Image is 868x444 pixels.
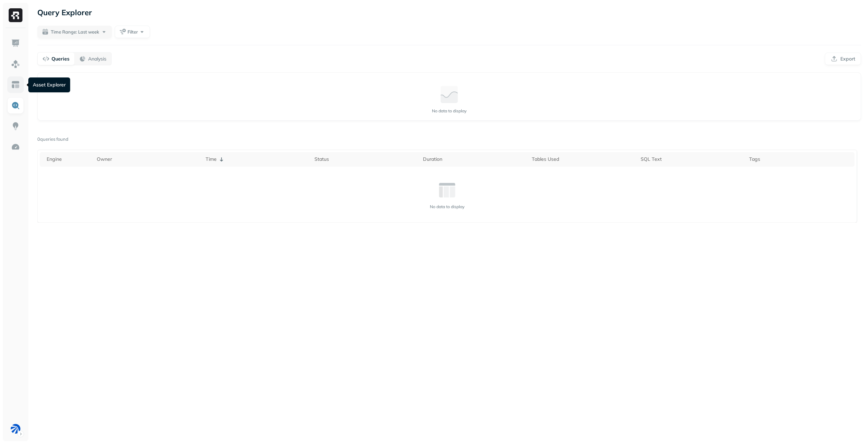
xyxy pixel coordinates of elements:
img: Asset Explorer [11,80,20,89]
div: Owner [97,156,199,163]
span: Filter [128,29,138,35]
div: Tables Used [532,156,634,163]
p: Queries [51,56,69,62]
div: Duration [423,156,525,163]
div: Engine [47,156,90,163]
p: 0 queries found [37,136,68,143]
img: BAM Dev [11,424,20,434]
p: No data to display [430,204,464,209]
div: Tags [749,156,851,163]
img: Assets [11,59,20,68]
img: Optimization [11,142,20,151]
img: Insights [11,122,20,131]
div: Asset Explorer [28,77,70,92]
button: Export [825,53,861,65]
button: Time Range: Last week [37,26,112,38]
img: Query Explorer [11,101,20,110]
div: Time [206,155,308,164]
p: Analysis [88,56,106,62]
div: Status [314,156,416,163]
div: SQL Text [641,156,743,163]
button: Filter [115,26,150,38]
img: Ryft [9,8,22,22]
p: Query Explorer [37,6,92,19]
img: Dashboard [11,39,20,48]
span: Time Range: Last week [51,29,99,35]
p: No data to display [432,108,466,113]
